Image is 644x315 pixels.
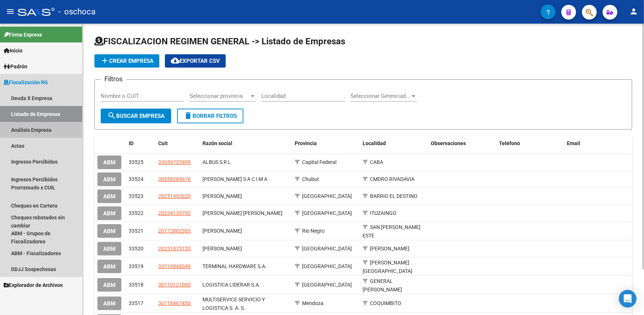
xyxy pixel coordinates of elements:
[370,300,402,306] span: COQUIMBITO
[302,159,336,165] span: Capital Federal
[158,300,191,306] span: 30718467450
[97,206,121,220] button: ABM
[202,140,232,146] span: Razón social
[292,136,360,151] datatable-header-cell: Provincia
[370,159,384,165] span: CABA
[158,228,191,234] span: 20172802363
[103,246,115,252] span: ABM
[103,228,115,234] span: ABM
[302,176,319,182] span: Chubut
[202,159,231,165] span: ALBUS S R L
[103,282,115,288] span: ABM
[126,136,155,151] datatable-header-cell: ID
[100,58,153,64] span: Crear Empresa
[155,136,200,151] datatable-header-cell: Cuit
[158,176,191,182] span: 30559284676
[190,93,249,99] span: Seleccionar provincia
[97,224,121,238] button: ABM
[129,263,143,269] span: 33519
[158,282,191,288] span: 30719121000
[94,54,159,68] button: Crear Empresa
[158,263,191,269] span: 33710946049
[6,7,15,16] mat-icon: menu
[202,282,260,288] span: LOGISTICA LIDERAR S.A.
[129,300,143,306] span: 33517
[129,193,143,199] span: 33523
[564,136,632,151] datatable-header-cell: Email
[428,136,496,151] datatable-header-cell: Observaciones
[58,4,96,20] span: - oschoca
[202,193,242,199] span: ARIAS GABRIEL ERNESTO
[103,300,115,307] span: ABM
[101,109,171,123] button: Buscar Empresa
[302,282,352,288] span: [GEOGRAPHIC_DATA]
[97,278,121,292] button: ABM
[370,246,410,251] span: [PERSON_NAME]
[499,140,520,146] span: Teléfono
[97,172,121,186] button: ABM
[202,228,242,234] span: GALEOTTI MARCELO
[202,246,242,251] span: FLORES JUAN IGNACIO
[177,109,243,123] button: Borrar Filtros
[4,281,63,289] span: Explorador de Archivos
[184,111,193,120] mat-icon: delete
[103,193,115,200] span: ABM
[4,62,27,71] span: Padrón
[107,113,165,119] span: Buscar Empresa
[302,228,325,234] span: Rio Negro
[171,58,220,64] span: Exportar CSV
[94,36,345,47] span: FISCALIZACION REGIMEN GENERAL -> Listado de Empresas
[129,246,143,251] span: 33520
[97,297,121,310] button: ABM
[103,263,115,270] span: ABM
[103,210,115,217] span: ABM
[97,260,121,273] button: ABM
[363,140,386,146] span: Localidad
[350,93,410,99] span: Seleccionar Gerenciador
[629,7,638,16] mat-icon: person
[129,210,143,216] span: 33522
[158,159,191,165] span: 33659735909
[97,242,121,256] button: ABM
[302,193,352,199] span: [GEOGRAPHIC_DATA]
[619,290,637,308] div: Open Intercom Messenger
[129,282,143,288] span: 33518
[363,224,421,239] span: SAN [PERSON_NAME] ESTE
[202,263,267,269] span: TERMINAL HARDWARE S.A.
[202,176,267,182] span: JORGE NEMAN S A C I M A
[107,111,116,120] mat-icon: search
[158,246,191,251] span: 20251875155
[158,210,191,216] span: 20234135792
[302,263,352,269] span: [GEOGRAPHIC_DATA]
[184,113,237,119] span: Borrar Filtros
[567,140,580,146] span: Email
[129,228,143,234] span: 33521
[363,260,413,274] span: [PERSON_NAME][GEOGRAPHIC_DATA]
[165,54,226,68] button: Exportar CSV
[302,246,352,251] span: [GEOGRAPHIC_DATA]
[103,159,115,166] span: ABM
[158,193,191,199] span: 20251492620
[302,210,352,216] span: [GEOGRAPHIC_DATA]
[360,136,428,151] datatable-header-cell: Localidad
[97,155,121,169] button: ABM
[4,78,48,86] span: Fiscalización RG
[100,56,109,65] mat-icon: add
[4,47,22,55] span: Inicio
[129,159,143,165] span: 33525
[370,193,418,199] span: BARRIO EL DESTINO
[363,278,402,292] span: GENERAL [PERSON_NAME]
[431,140,466,146] span: Observaciones
[370,176,415,182] span: CMDRO.RIVADAVIA
[496,136,564,151] datatable-header-cell: Teléfono
[200,136,292,151] datatable-header-cell: Razón social
[202,297,265,311] span: MULTISERVICE SERVICIO Y LOGISTICA S. A. S.
[370,210,397,216] span: ITUZAINGO
[158,140,168,146] span: Cuit
[295,140,317,146] span: Provincia
[302,300,323,306] span: Mendoza
[171,56,180,65] mat-icon: cloud_download
[129,140,134,146] span: ID
[202,210,283,216] span: PALACIOS JUAN PABLO
[103,176,115,183] span: ABM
